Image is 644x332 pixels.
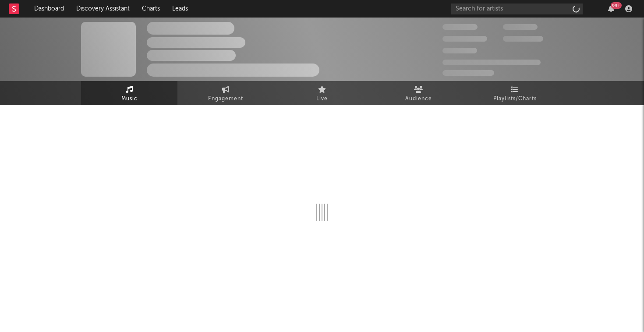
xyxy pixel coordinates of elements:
button: 99+ [608,5,614,12]
span: 50,000,000 [442,36,487,42]
span: 50,000,000 Monthly Listeners [442,60,541,65]
a: Music [81,81,177,105]
span: Jump Score: 85.0 [442,70,494,76]
span: Playlists/Charts [493,94,537,104]
input: Search for artists [451,4,583,14]
div: 99 + [611,2,622,9]
span: Music [121,94,138,104]
span: 300,000 [442,24,478,30]
span: Audience [405,94,432,104]
span: 1,000,000 [503,36,543,42]
a: Engagement [177,81,274,105]
span: Engagement [208,94,243,104]
span: Live [316,94,328,104]
a: Playlists/Charts [467,81,563,105]
span: 100,000 [442,48,477,53]
a: Live [274,81,370,105]
a: Audience [370,81,467,105]
span: 100,000 [503,24,538,30]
